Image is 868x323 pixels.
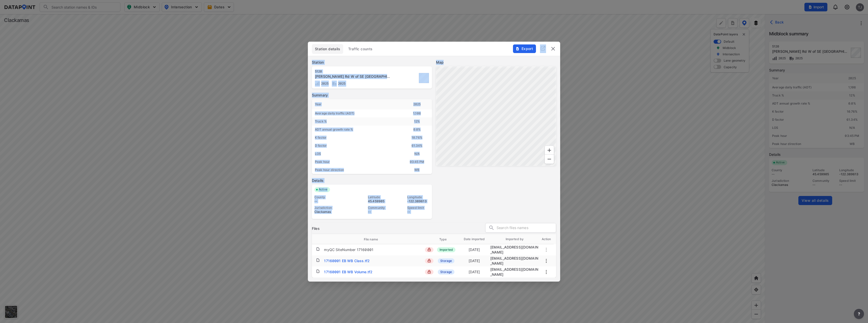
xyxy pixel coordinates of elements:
[312,44,556,54] div: basic tabs example
[312,99,402,109] div: Year
[316,269,320,273] img: file.af1f9d02.svg
[490,245,539,255] div: migration@data-point.io
[312,178,432,183] label: Details
[402,109,432,117] div: 1,106
[312,109,402,117] div: Average daily traffic (ADT)
[312,226,320,231] h3: Files
[320,82,329,85] span: 2025
[854,309,864,319] button: more
[407,199,429,203] div: -122.389613
[332,81,337,86] img: Vehicle class
[314,206,351,210] div: Jurisdiction
[427,248,431,251] img: lock_close.8fab59a9.svg
[348,46,373,52] span: Traffic counts
[315,81,320,86] img: Volume count
[312,142,402,150] div: D factor
[458,267,490,277] td: [DATE]
[368,206,390,210] div: Community
[490,234,539,244] th: Imported by
[407,195,429,199] div: Longitude
[427,270,431,274] img: lock_close.8fab59a9.svg
[438,258,454,263] span: Storage
[324,258,370,263] div: 17160001 EB WB Class.tf2
[368,199,390,203] div: 45.459905
[539,234,554,244] th: Action
[543,258,549,264] button: more
[314,210,351,214] div: Clackamas
[317,187,330,192] span: Active
[315,46,340,52] span: Station details
[312,117,402,126] div: Truck %
[337,82,346,85] span: 2025
[543,269,549,275] button: more
[437,247,455,252] span: Imported
[458,256,490,266] td: [DATE]
[545,145,554,155] div: Zoom In
[402,126,432,134] div: 0.0 %
[312,158,402,166] div: Peak hour
[402,134,432,142] div: 10.76%
[312,134,402,142] div: K factor
[402,99,432,109] div: 2025
[545,154,554,164] div: Zoom Out
[324,269,372,275] div: 17160001 EB WB Volume.tf2
[407,210,429,214] div: --
[312,60,432,65] label: Station
[427,259,431,262] img: lock_close.8fab59a9.svg
[312,150,402,158] div: LOS
[316,258,320,262] img: file.af1f9d02.svg
[314,199,351,203] div: --
[312,166,402,174] div: Peak hour direction
[438,269,454,275] span: Storage
[368,210,390,214] div: --
[312,126,402,134] div: ADT annual growth rate %
[402,166,432,174] div: WB
[315,69,392,73] div: 5120
[402,158,432,166] div: 03:45 PM
[402,150,432,158] div: N/A
[312,93,432,98] label: Summary
[550,46,556,52] img: close.efbf2170.svg
[315,74,392,79] div: SE Rugg Rd W of SE 267th Ave
[402,142,432,150] div: 61.34%
[546,147,552,153] svg: Zoom In
[516,47,520,51] img: File%20-%20Download.70cf71cd.svg
[458,234,490,244] th: Date imported
[368,195,390,199] div: Latitude
[364,237,385,242] span: File name
[316,247,320,251] img: file.af1f9d02.svg
[402,117,432,126] div: 12 %
[490,256,539,266] div: adm_ckm@data-point.io
[546,156,552,162] svg: Zoom Out
[513,44,536,53] button: Export
[516,46,533,51] span: Export
[540,45,546,51] img: full_screen.b7bf9a36.svg
[857,311,861,317] span: ?
[497,224,556,232] input: Search files names
[490,267,539,277] div: adm_ckm@data-point.io
[439,237,453,242] span: Type
[407,206,429,210] div: Speed limit
[436,60,556,65] label: Map
[458,245,490,255] td: [DATE]
[314,195,351,199] div: County
[324,247,373,252] div: myQC SiteNumber 17160001
[550,46,556,52] button: delete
